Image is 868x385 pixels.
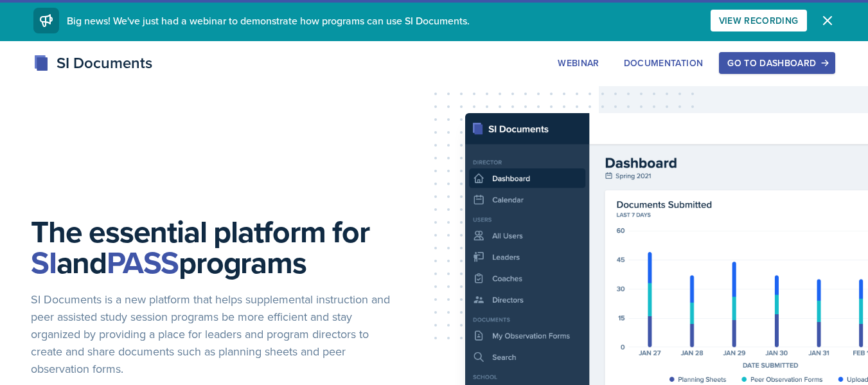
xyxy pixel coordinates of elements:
[719,15,799,26] div: View Recording
[33,51,152,75] div: SI Documents
[67,13,470,28] span: Big news! We've just had a webinar to demonstrate how programs can use SI Documents.
[719,52,835,74] button: Go to Dashboard
[727,58,826,68] div: Go to Dashboard
[711,10,807,31] button: View Recording
[558,58,599,68] div: Webinar
[616,52,712,74] button: Documentation
[549,52,607,74] button: Webinar
[624,58,704,68] div: Documentation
